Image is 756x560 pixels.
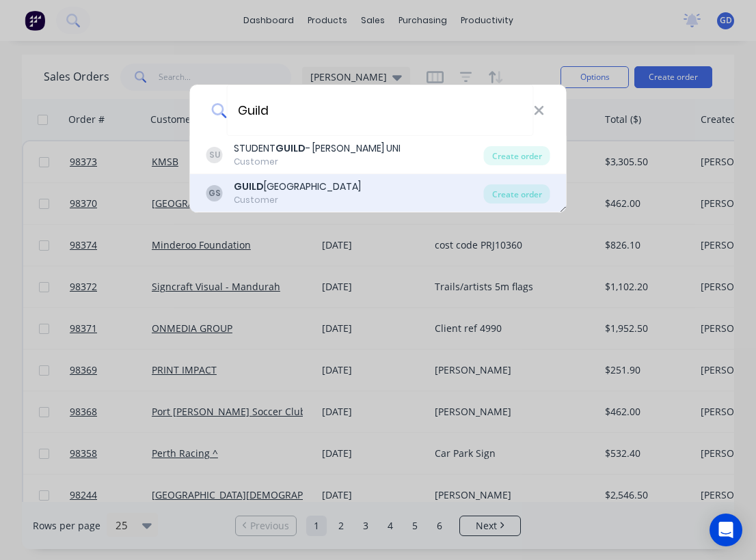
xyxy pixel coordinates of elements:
div: SU [206,147,223,163]
b: GUILD [234,180,264,193]
div: [GEOGRAPHIC_DATA] [234,180,361,194]
input: Enter a customer name to create a new order... [226,85,533,136]
div: Customer [234,156,401,168]
div: Create order [484,146,550,165]
div: Open Intercom Messenger [710,514,742,546]
div: STUDENT - [PERSON_NAME] UNI [234,141,401,156]
div: GS [206,185,223,201]
div: Create order [484,184,550,204]
div: Customer [234,194,361,206]
b: GUILD [275,141,306,155]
